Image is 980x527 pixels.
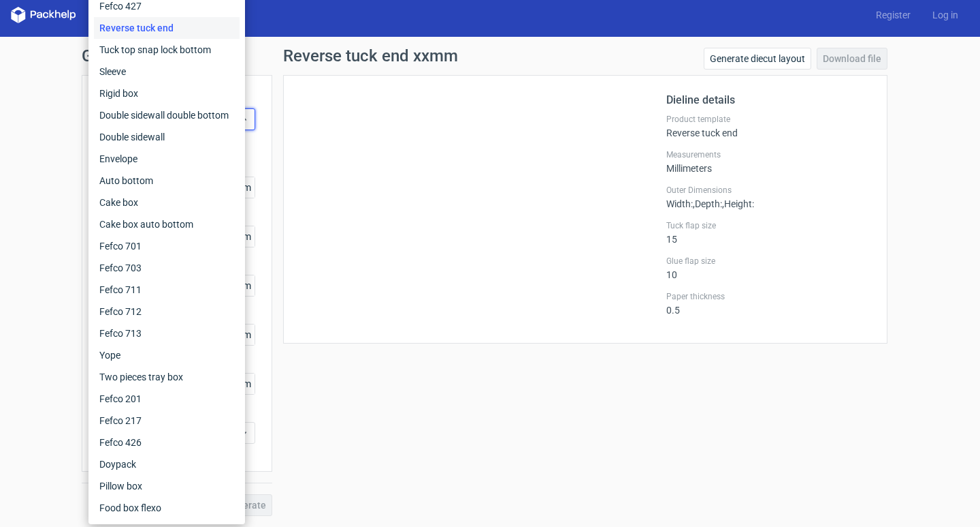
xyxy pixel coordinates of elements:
div: Tuck top snap lock bottom [94,39,240,61]
a: Generate diecut layout [704,48,811,70]
div: Envelope [94,148,240,170]
label: Outer Dimensions [666,185,870,196]
h2: Dieline details [666,92,870,108]
div: Double sidewall [94,126,240,148]
span: Width : [666,198,693,209]
div: Auto bottom [94,170,240,192]
div: Fefco 713 [94,322,240,344]
label: Measurements [666,149,870,160]
span: , Height : [722,198,754,209]
div: Fefco 703 [94,257,240,279]
div: Cake box [94,192,240,213]
div: Pillow box [94,475,240,497]
div: Sleeve [94,61,240,82]
label: Tuck flap size [666,220,870,231]
div: 15 [666,220,870,245]
a: Log in [921,8,969,22]
div: 10 [666,256,870,280]
div: 0.5 [666,291,870,316]
label: Glue flap size [666,256,870,267]
a: Register [865,8,921,22]
div: Yope [94,344,240,366]
label: Product template [666,114,870,125]
div: Fefco 712 [94,301,240,322]
h1: Generate new dieline [82,48,898,64]
h1: Reverse tuck end xxmm [283,48,458,64]
div: Fefco 201 [94,388,240,410]
div: Fefco 701 [94,235,240,257]
div: Food box flexo [94,497,240,519]
div: Two pieces tray box [94,366,240,388]
div: Fefco 426 [94,432,240,453]
span: , Depth : [693,198,722,209]
div: Fefco 217 [94,410,240,432]
div: Millimeters [666,149,870,174]
label: Paper thickness [666,291,870,302]
div: Rigid box [94,82,240,104]
div: Reverse tuck end [666,114,870,138]
div: Doypack [94,453,240,475]
div: Double sidewall double bottom [94,104,240,126]
div: Reverse tuck end [94,17,240,39]
div: Cake box auto bottom [94,213,240,235]
div: Fefco 711 [94,279,240,301]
